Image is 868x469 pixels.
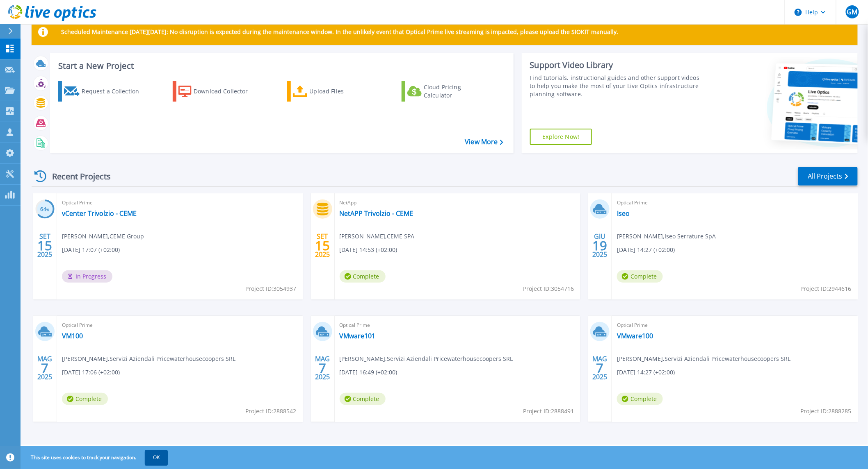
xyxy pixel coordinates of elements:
[340,232,415,241] span: [PERSON_NAME] , CEME SPA
[62,321,298,330] span: Optical Prime
[145,450,168,465] button: OK
[402,81,493,102] a: Cloud Pricing Calculator
[617,321,853,330] span: Optical Prime
[194,83,259,100] div: Download Collector
[35,205,55,214] h3: 64
[617,368,675,377] span: [DATE] 14:27 (+02:00)
[340,209,413,218] a: NetAPP Trivolzio - CEME
[530,60,702,70] div: Support Video Library
[523,284,574,293] span: Project ID: 3054716
[62,245,120,254] span: [DATE] 17:07 (+02:00)
[37,231,53,261] div: SET 2025
[617,332,653,340] a: VMware100
[58,81,150,102] a: Request a Collection
[340,354,513,363] span: [PERSON_NAME] , Servizi Aziendali Pricewaterhousecoopers SRL
[62,270,112,283] span: In Progress
[340,321,576,330] span: Optical Prime
[32,166,122,186] div: Recent Projects
[62,393,108,405] span: Complete
[173,81,264,102] a: Download Collector
[37,242,52,249] span: 15
[62,332,83,340] a: VM100
[62,209,137,218] a: vCenter Trivolzio - CEME
[58,61,503,70] h3: Start a New Project
[340,198,576,207] span: NetApp
[798,167,858,186] a: All Projects
[847,9,857,15] span: GM
[340,245,397,254] span: [DATE] 14:53 (+02:00)
[617,245,675,254] span: [DATE] 14:27 (+02:00)
[530,74,702,98] div: Find tutorials, instructional guides and other support videos to help you make the most of your L...
[41,365,48,372] span: 7
[61,29,619,35] p: Scheduled Maintenance [DATE][DATE]: No disruption is expected during the maintenance window. In t...
[801,407,852,416] span: Project ID: 2888285
[801,284,852,293] span: Project ID: 2944616
[315,231,330,261] div: SET 2025
[315,242,330,249] span: 15
[340,270,386,283] span: Complete
[592,231,608,261] div: GIU 2025
[617,209,630,218] a: Iseo
[82,83,147,100] div: Request a Collection
[246,284,297,293] span: Project ID: 3054937
[310,83,375,100] div: Upload Files
[46,207,49,212] span: %
[617,198,853,207] span: Optical Prime
[62,198,298,207] span: Optical Prime
[37,353,53,383] div: MAG 2025
[315,353,330,383] div: MAG 2025
[530,129,592,145] a: Explore Now!
[617,232,716,241] span: [PERSON_NAME] , Iseo Serrature SpA
[340,368,397,377] span: [DATE] 16:49 (+02:00)
[287,81,379,102] a: Upload Files
[340,332,376,340] a: VMware101
[340,393,386,405] span: Complete
[62,354,235,363] span: [PERSON_NAME] , Servizi Aziendali Pricewaterhousecoopers SRL
[593,242,608,249] span: 19
[23,450,168,465] span: This site uses cookies to track your navigation.
[596,365,604,372] span: 7
[62,368,120,377] span: [DATE] 17:06 (+02:00)
[523,407,574,416] span: Project ID: 2888491
[424,83,489,100] div: Cloud Pricing Calculator
[617,354,790,363] span: [PERSON_NAME] , Servizi Aziendali Pricewaterhousecoopers SRL
[617,393,663,405] span: Complete
[319,365,326,372] span: 7
[62,232,144,241] span: [PERSON_NAME] , CEME Group
[465,138,503,146] a: View More
[246,407,297,416] span: Project ID: 2888542
[592,353,608,383] div: MAG 2025
[617,270,663,283] span: Complete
